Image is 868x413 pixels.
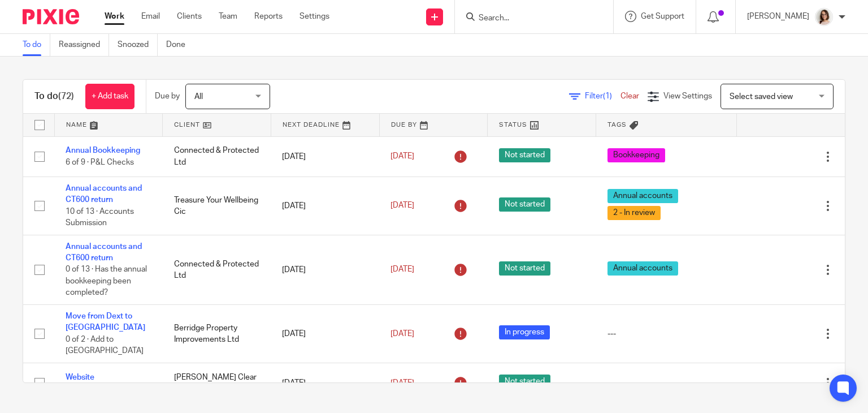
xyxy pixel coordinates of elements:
[166,34,194,56] a: Done
[607,377,726,389] div: ---
[66,184,142,204] a: Annual accounts and CT600 return
[607,261,678,276] span: Annual accounts
[271,177,379,235] td: [DATE]
[141,11,160,22] a: Email
[499,325,550,339] span: In progress
[730,93,793,101] span: Select saved view
[163,363,271,403] td: [PERSON_NAME] Clear Accounting Limited
[85,84,134,109] a: + Add task
[499,197,550,212] span: Not started
[66,335,144,355] span: 0 of 2 · Add to [GEOGRAPHIC_DATA]
[641,12,684,20] span: Get Support
[271,305,379,363] td: [DATE]
[499,261,550,276] span: Not started
[747,11,809,22] p: [PERSON_NAME]
[219,11,237,22] a: Team
[66,312,145,332] a: Move from Dext to [GEOGRAPHIC_DATA]
[300,11,329,22] a: Settings
[663,92,712,100] span: View Settings
[163,177,271,235] td: Treasure Your Wellbeing Cic
[163,136,271,177] td: Connected & Protected Ltd
[105,11,124,22] a: Work
[390,379,414,387] span: [DATE]
[66,208,134,227] span: 10 of 13 · Accounts Submission
[194,93,203,101] span: All
[23,9,79,24] img: Pixie
[58,92,74,101] span: (72)
[271,235,379,304] td: [DATE]
[607,189,678,203] span: Annual accounts
[603,92,612,100] span: (1)
[66,266,147,297] span: 0 of 13 · Has the annual bookkeeping been completed?
[66,243,142,262] a: Annual accounts and CT600 return
[607,148,665,162] span: Bookkeeping
[620,92,639,100] a: Clear
[499,148,550,162] span: Not started
[390,202,414,210] span: [DATE]
[163,235,271,304] td: Connected & Protected Ltd
[390,266,414,274] span: [DATE]
[59,34,109,56] a: Reassigned
[271,136,379,177] td: [DATE]
[585,92,620,100] span: Filter
[390,153,414,161] span: [DATE]
[815,8,833,26] img: Caroline%20-%20HS%20-%20LI.png
[34,91,74,102] h1: To do
[607,328,726,339] div: ---
[254,11,283,22] a: Reports
[155,91,180,102] p: Due by
[23,34,50,56] a: To do
[607,206,661,220] span: 2 - In review
[118,34,158,56] a: Snoozed
[390,330,414,338] span: [DATE]
[499,375,550,389] span: Not started
[66,147,140,154] a: Annual Bookkeeping
[66,373,94,381] a: Website
[478,14,579,24] input: Search
[607,122,627,128] span: Tags
[177,11,202,22] a: Clients
[66,158,134,166] span: 6 of 9 · P&L Checks
[163,305,271,363] td: Berridge Property Improvements Ltd
[271,363,379,403] td: [DATE]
